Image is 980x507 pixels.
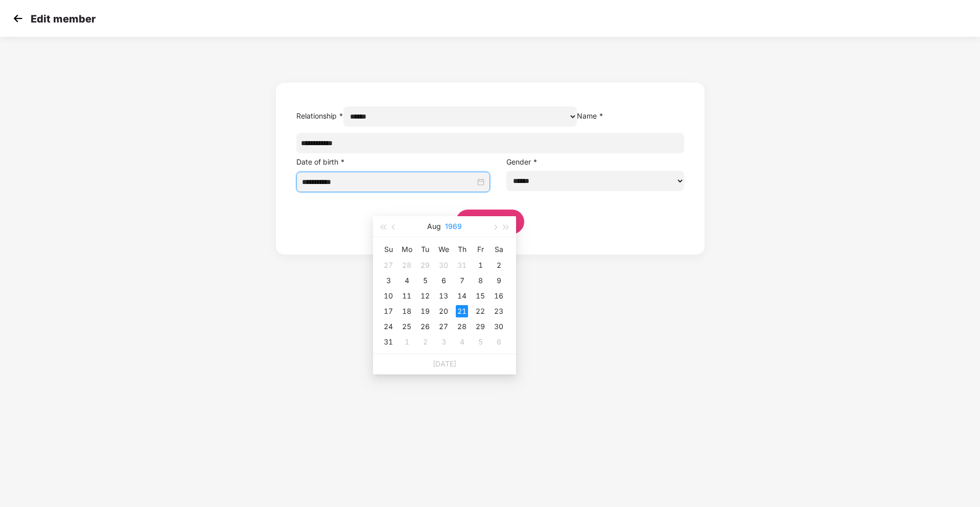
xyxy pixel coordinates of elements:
td: 1969-08-08 [471,273,489,288]
td: 1969-07-28 [398,258,416,273]
div: 16 [493,290,505,302]
td: 1969-08-06 [434,273,453,288]
div: 9 [493,274,505,287]
th: Tu [416,241,434,258]
div: 28 [456,320,468,333]
div: 13 [437,290,450,302]
div: 6 [437,274,450,287]
div: 28 [401,259,413,271]
td: 1969-08-07 [453,273,471,288]
label: Relationship * [296,111,343,120]
td: 1969-08-26 [416,319,434,334]
label: Name * [577,111,603,120]
div: 2 [419,336,431,348]
td: 1969-08-28 [453,319,471,334]
td: 1969-08-25 [398,319,416,334]
td: 1969-08-17 [379,304,398,319]
th: Sa [489,241,508,258]
div: 25 [401,320,413,333]
div: 29 [419,259,431,271]
td: 1969-08-23 [489,304,508,319]
button: Save [456,210,524,234]
td: 1969-09-01 [398,334,416,350]
div: 12 [419,290,431,302]
div: 24 [382,320,394,333]
div: 6 [493,336,505,348]
td: 1969-07-30 [434,258,453,273]
td: 1969-08-05 [416,273,434,288]
div: 18 [401,305,413,317]
div: 14 [456,290,468,302]
button: 1969 [445,216,462,237]
div: 23 [493,305,505,317]
td: 1969-08-19 [416,304,434,319]
td: 1969-08-04 [398,273,416,288]
td: 1969-08-20 [434,304,453,319]
img: svg+xml;base64,PHN2ZyB4bWxucz0iaHR0cDovL3d3dy53My5vcmcvMjAwMC9zdmciIHdpZHRoPSIzMCIgaGVpZ2h0PSIzMC... [10,11,26,26]
div: 26 [419,320,431,333]
label: Date of birth * [296,157,345,166]
td: 1969-09-05 [471,334,489,350]
td: 1969-08-18 [398,304,416,319]
td: 1969-08-21 [453,304,471,319]
div: 31 [382,336,394,348]
div: 21 [456,305,468,317]
td: 1969-08-16 [489,288,508,304]
th: Fr [471,241,489,258]
div: 2 [493,259,505,271]
div: 3 [382,274,394,287]
div: 1 [474,259,486,271]
div: 5 [474,336,486,348]
th: Mo [398,241,416,258]
th: Su [379,241,398,258]
div: 15 [474,290,486,302]
td: 1969-09-04 [453,334,471,350]
td: 1969-09-06 [489,334,508,350]
div: 10 [382,290,394,302]
td: 1969-08-03 [379,273,398,288]
td: 1969-08-02 [489,258,508,273]
td: 1969-08-13 [434,288,453,304]
div: 22 [474,305,486,317]
td: 1969-08-14 [453,288,471,304]
div: 30 [493,320,505,333]
div: 7 [456,274,468,287]
td: 1969-08-29 [471,319,489,334]
div: 3 [437,336,450,348]
div: 8 [474,274,486,287]
th: We [434,241,453,258]
td: 1969-08-30 [489,319,508,334]
label: Gender * [506,157,538,166]
td: 1969-07-31 [453,258,471,273]
td: 1969-08-22 [471,304,489,319]
a: [DATE] [433,359,456,368]
div: 31 [456,259,468,271]
td: 1969-09-02 [416,334,434,350]
td: 1969-08-09 [489,273,508,288]
th: Th [453,241,471,258]
td: 1969-08-10 [379,288,398,304]
div: 30 [437,259,450,271]
td: 1969-08-15 [471,288,489,304]
div: 17 [382,305,394,317]
td: 1969-07-29 [416,258,434,273]
td: 1969-07-27 [379,258,398,273]
div: 27 [382,259,394,271]
td: 1969-08-31 [379,334,398,350]
td: 1969-08-01 [471,258,489,273]
td: 1969-09-03 [434,334,453,350]
td: 1969-08-12 [416,288,434,304]
div: 11 [401,290,413,302]
div: 20 [437,305,450,317]
td: 1969-08-24 [379,319,398,334]
div: 27 [437,320,450,333]
p: Edit member [31,13,96,25]
td: 1969-08-11 [398,288,416,304]
div: 4 [456,336,468,348]
td: 1969-08-27 [434,319,453,334]
div: 5 [419,274,431,287]
div: 4 [401,274,413,287]
div: 29 [474,320,486,333]
button: Aug [427,216,441,237]
div: 19 [419,305,431,317]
